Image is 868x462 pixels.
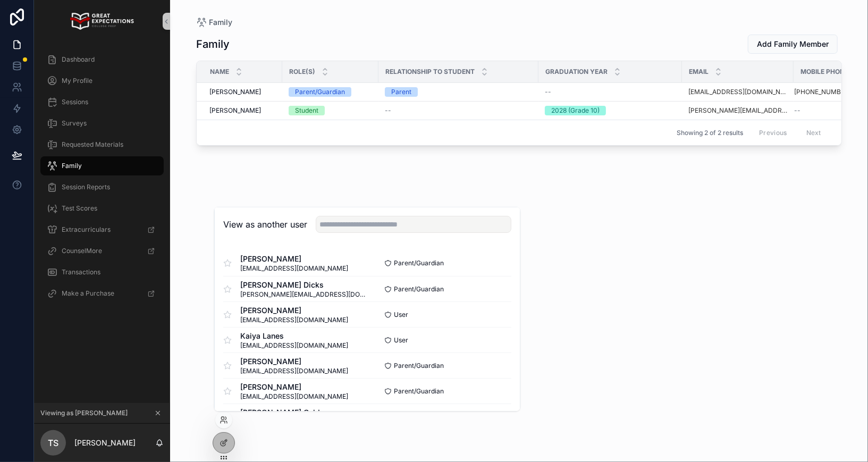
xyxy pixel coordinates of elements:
span: Relationship to Student [385,68,475,76]
a: Parent/Guardian [289,87,372,97]
a: 2028 (Grade 10) [545,106,676,115]
img: App logo [70,13,133,30]
span: -- [385,106,391,115]
span: [EMAIL_ADDRESS][DOMAIN_NAME] [240,341,348,350]
a: CounselMore [40,241,164,261]
a: -- [794,106,861,115]
span: User [394,336,408,345]
a: Test Scores [40,199,164,218]
div: Parent/Guardian [295,87,345,97]
a: Family [196,17,232,28]
h1: Family [196,37,230,52]
span: -- [794,106,800,115]
span: [PERSON_NAME] [240,356,348,367]
div: 2028 (Grade 10) [551,106,600,115]
span: [PERSON_NAME] [209,88,261,96]
a: Surveys [40,114,164,133]
a: Dashboard [40,50,164,69]
span: Role(s) [289,68,315,76]
a: Transactions [40,263,164,282]
div: Parent [391,87,411,97]
div: Student [295,106,318,115]
span: Transactions [62,268,100,276]
a: My Profile [40,71,164,90]
span: Requested Materials [62,140,123,149]
span: Test Scores [62,204,97,213]
a: Sessions [40,93,164,112]
span: Mobile Phone [800,68,848,76]
span: Parent/Guardian [394,285,444,293]
span: [EMAIL_ADDRESS][DOMAIN_NAME] [240,316,348,324]
div: scrollable content [34,43,170,317]
a: [PERSON_NAME] [209,106,276,115]
span: TS [48,436,58,449]
span: Parent/Guardian [394,387,444,396]
a: [PHONE_NUMBER] [794,88,861,96]
a: Session Reports [40,178,164,197]
a: -- [545,88,676,96]
h2: View as another user [223,218,307,231]
span: [PERSON_NAME] [209,106,261,115]
a: [PERSON_NAME][EMAIL_ADDRESS][PERSON_NAME][DOMAIN_NAME] [688,106,787,115]
span: [EMAIL_ADDRESS][DOMAIN_NAME] [240,367,348,375]
span: [EMAIL_ADDRESS][DOMAIN_NAME] [240,264,348,273]
a: Parent [385,87,532,97]
span: Extracurriculars [62,225,111,234]
span: [PERSON_NAME][EMAIL_ADDRESS][DOMAIN_NAME] [240,290,367,299]
span: Graduation Year [545,68,608,76]
p: [PERSON_NAME] [74,438,136,448]
span: [PERSON_NAME] Gold [240,407,348,418]
span: Sessions [62,98,88,106]
button: Add Family Member [748,35,838,54]
span: Session Reports [62,183,110,191]
span: -- [545,88,551,96]
span: [PERSON_NAME] [240,254,348,264]
span: Add Family Member [757,39,829,49]
a: Requested Materials [40,135,164,154]
span: Family [62,162,82,170]
span: [PERSON_NAME] [240,382,348,392]
a: Family [40,156,164,175]
span: Dashboard [62,55,95,64]
a: Extracurriculars [40,220,164,239]
a: [EMAIL_ADDRESS][DOMAIN_NAME] [688,88,787,96]
span: CounselMore [62,247,102,255]
span: [EMAIL_ADDRESS][DOMAIN_NAME] [240,392,348,401]
span: Parent/Guardian [394,259,444,267]
span: Make a Purchase [62,289,114,298]
span: Kaiya Lanes [240,331,348,341]
span: Viewing as [PERSON_NAME] [40,409,128,417]
span: Email [689,68,709,76]
span: [PERSON_NAME] Dicks [240,280,367,290]
span: Name [210,68,229,76]
a: Make a Purchase [40,284,164,303]
a: [PHONE_NUMBER] [794,88,851,96]
a: [PERSON_NAME] [209,88,276,96]
span: Family [209,17,232,28]
span: Surveys [62,119,87,128]
span: Showing 2 of 2 results [677,129,743,137]
span: [PERSON_NAME] [240,305,348,316]
span: User [394,310,408,319]
a: Student [289,106,372,115]
a: -- [385,106,532,115]
span: Parent/Guardian [394,362,444,370]
span: My Profile [62,77,92,85]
